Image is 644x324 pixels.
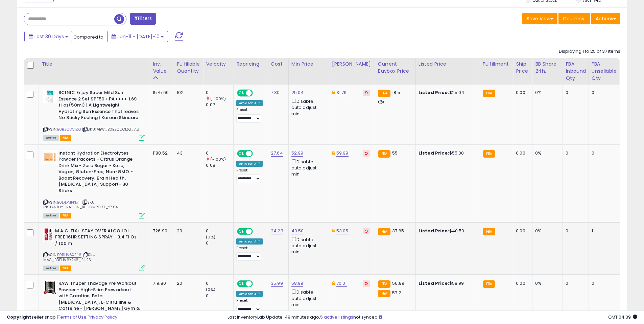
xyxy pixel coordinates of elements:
div: 0 [592,150,614,156]
button: Save View [522,13,557,24]
div: FBA inbound Qty [566,61,586,82]
small: FBA [483,90,495,97]
div: Fulfillable Quantity [177,61,200,75]
span: Jun-11 - [DATE]-10 [117,33,160,40]
div: 719.80 [153,280,169,286]
span: Last 30 Days [34,33,64,40]
div: 29 [177,228,198,234]
span: All listings currently available for purchase on Amazon [43,265,59,271]
a: 52.99 [291,150,304,157]
div: 0 [206,228,233,234]
a: 31.76 [336,89,347,96]
a: Terms of Use [58,314,87,320]
button: Last 30 Days [24,31,72,42]
div: 0% [535,150,557,156]
div: 1575.60 [153,90,169,96]
div: ASIN: [43,228,145,271]
small: FBA [378,290,390,297]
div: 0% [535,90,557,96]
div: Listed Price [419,61,477,68]
div: $40.50 [419,228,475,234]
span: OFF [252,151,263,156]
div: Amazon AI * [236,291,263,297]
b: Listed Price: [419,89,449,96]
span: ON [238,281,246,287]
div: 0 [206,150,233,156]
div: 0 [566,280,583,286]
img: 41KqxuFgh0L._SL40_.jpg [43,280,57,294]
div: 0 [592,90,614,96]
div: 20 [177,280,198,286]
div: 0 [566,90,583,96]
span: 57.2 [392,290,401,296]
span: ON [238,228,246,234]
div: 0% [535,228,557,234]
a: Privacy Policy [88,314,117,320]
b: Listed Price: [419,228,449,234]
div: BB Share 24h. [535,61,560,75]
span: All listings currently available for purchase on Amazon [43,135,59,141]
div: Repricing [236,61,265,68]
div: 0 [206,280,233,286]
div: $25.04 [419,90,475,96]
div: Title [42,61,147,68]
span: 37.65 [392,228,404,234]
a: 40.50 [291,228,304,234]
b: Listed Price: [419,150,449,156]
small: (0%) [206,234,215,240]
div: ASIN: [43,90,145,140]
div: Velocity [206,61,231,68]
div: Ship Price [516,61,529,75]
div: 0 [206,240,233,246]
div: Current Buybox Price [378,61,413,75]
small: FBA [378,228,390,235]
div: 0.00 [516,228,527,234]
span: FBA [60,265,71,271]
div: Disable auto adjust min [291,158,324,178]
div: Fulfillment [483,61,510,68]
div: 0.00 [516,150,527,156]
span: ON [238,151,246,156]
div: 0.07 [206,102,233,108]
div: Preset: [236,168,263,183]
a: 70.01 [336,280,347,287]
div: [PERSON_NAME] [332,61,372,68]
b: M.A.C. FIX+ STAY OVER ALCOHOL-FREE 16HR SETTING SPRAY - 3.4 Fl Oz / 100 ml [55,228,137,249]
a: 53.05 [336,228,349,234]
span: ON [238,90,246,96]
a: B0BZCDC1ZG [57,126,81,132]
strong: Copyright [7,314,31,320]
small: (-100%) [210,157,226,162]
div: Last InventoryLab Update: 49 minutes ago, not synced. [228,314,637,321]
span: OFF [252,90,263,96]
span: Compared to: [73,34,104,40]
span: OFF [252,281,263,287]
span: | SKU: MAC_B0BHV6X246_24.23 [43,252,96,262]
span: 18.5 [392,89,400,96]
small: FBA [483,228,495,235]
a: 5 active listings [320,314,353,320]
small: (-100%) [210,96,226,101]
img: 31LGRImEdJL._SL40_.jpg [43,150,57,164]
a: 58.99 [291,280,304,287]
div: 0.00 [516,280,527,286]
div: Disable auto adjust min [291,97,324,117]
a: 7.80 [271,89,280,96]
span: OFF [252,228,263,234]
button: Filters [130,13,156,25]
div: 0 [592,280,614,286]
img: 411aJGestJL._SL40_.jpg [43,90,57,103]
div: Amazon AI * [236,100,263,106]
small: (0%) [206,287,215,292]
small: FBA [378,150,390,158]
a: 35.99 [271,280,283,287]
div: 0.00 [516,90,527,96]
div: $55.00 [419,150,475,156]
small: FBA [483,280,495,288]
div: Inv. value [153,61,171,75]
img: 41cPesLVVXL._SL40_.jpg [43,228,53,241]
div: 43 [177,150,198,156]
div: $58.99 [419,280,475,286]
div: 0.08 [206,162,233,168]
span: FBA [60,213,71,218]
